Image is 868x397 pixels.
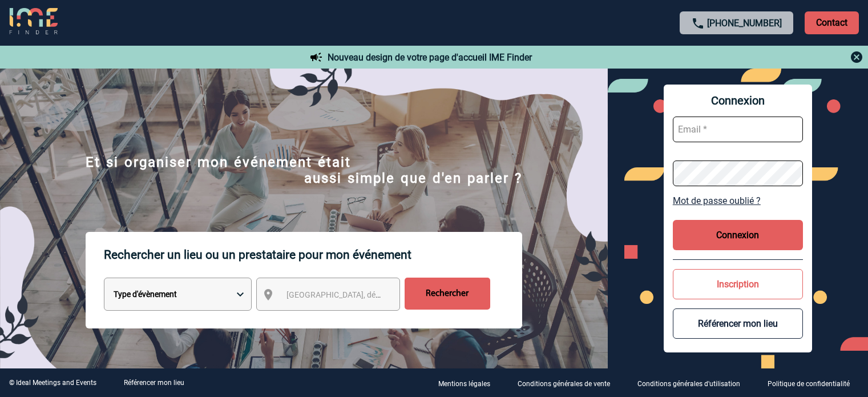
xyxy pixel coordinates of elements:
[124,379,184,387] a: Référencer mon lieu
[768,380,850,388] p: Politique de confidentialité
[104,232,522,278] p: Rechercher un lieu ou un prestataire pour mon événement
[628,378,758,388] a: Conditions générales d'utilisation
[673,269,803,299] button: Inscription
[286,290,445,299] span: [GEOGRAPHIC_DATA], département, région...
[673,308,803,339] button: Référencer mon lieu
[637,380,740,388] p: Conditions générales d'utilisation
[673,94,803,107] span: Connexion
[758,378,868,388] a: Politique de confidentialité
[518,380,610,388] p: Conditions générales de vente
[673,195,803,206] a: Mot de passe oublié ?
[673,117,803,142] input: Email *
[691,17,705,30] img: call-24-px.png
[429,378,508,388] a: Mentions légales
[438,380,490,388] p: Mentions légales
[508,378,628,388] a: Conditions générales de vente
[805,11,859,34] p: Contact
[707,18,782,29] a: [PHONE_NUMBER]
[9,379,96,387] div: © Ideal Meetings and Events
[405,278,490,310] input: Rechercher
[673,220,803,250] button: Connexion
